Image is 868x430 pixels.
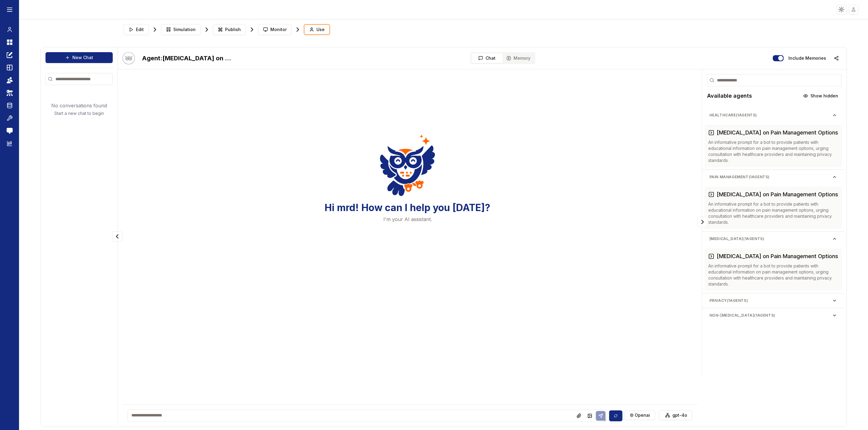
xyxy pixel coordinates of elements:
[705,172,842,182] button: pain management(1agents)
[705,110,842,120] button: healthcare(1agents)
[54,110,104,116] p: Start a new chat to begin
[514,55,530,61] span: Memory
[258,24,292,35] button: Monitor
[380,133,435,197] img: Welcome Owl
[635,412,650,418] span: openai
[708,139,838,163] p: An informative prompt for a bot to provide patients with educational information on pain manageme...
[124,24,149,35] button: Edit
[709,175,832,179] span: pain management ( 1 agents)
[316,27,325,33] span: Use
[849,5,858,14] img: placeholder-user.jpg
[708,263,838,287] p: An informative prompt for a bot to provide patients with educational information on pain manageme...
[46,52,113,63] button: New Chat
[225,27,241,33] span: Publish
[325,202,490,213] h3: Hi mrd! How can I help you [DATE]?
[705,234,842,244] button: [MEDICAL_DATA](1agents)
[123,52,135,64] img: Bot
[142,54,232,62] h2: Patient Education on Pain Management Options
[383,216,432,223] p: I'm your AI assistant.
[709,113,832,118] span: healthcare ( 1 agents)
[800,91,842,101] button: Show hidden
[788,56,826,60] label: Include memories in the messages below
[112,231,122,242] button: Collapse panel
[717,128,838,137] h3: [MEDICAL_DATA] on Pain Management Options
[123,52,135,64] button: Talk with Hootie
[708,201,838,225] p: An informative prompt for a bot to provide patients with educational information on pain manageme...
[609,410,622,421] button: Sync model selection with the edit page
[304,24,330,35] button: Use
[672,412,687,418] span: gpt-4o
[51,102,107,109] p: No conversations found
[810,93,838,99] span: Show hidden
[7,128,13,134] img: feedback
[213,24,246,35] button: Publish
[705,311,842,320] button: non-[MEDICAL_DATA](1agents)
[773,55,784,61] button: Include memories in the messages below
[270,27,287,33] span: Monitor
[709,298,832,303] span: privacy ( 1 agents)
[707,92,752,100] h2: Available agents
[173,27,196,33] span: Simulation
[486,55,495,61] span: Chat
[625,410,655,420] button: openai
[717,252,838,261] h3: [MEDICAL_DATA] on Pain Management Options
[697,217,708,227] button: Collapse panel
[709,236,832,241] span: [MEDICAL_DATA] ( 1 agents)
[709,313,832,318] span: non-[MEDICAL_DATA] ( 1 agents)
[136,27,144,33] span: Edit
[161,24,201,35] button: Simulation
[705,296,842,305] button: privacy(1agents)
[717,190,838,199] h3: [MEDICAL_DATA] on Pain Management Options
[659,410,692,420] button: gpt-4o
